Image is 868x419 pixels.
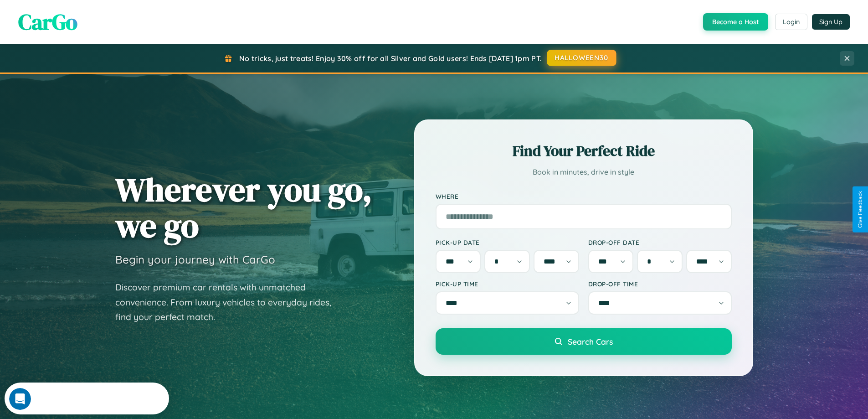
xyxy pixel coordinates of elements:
[115,280,343,325] p: Discover premium car rentals with unmatched convenience. From luxury vehicles to everyday rides, ...
[857,191,863,228] div: Give Feedback
[812,14,850,30] button: Sign Up
[547,50,616,66] button: HALLOWEEN30
[568,336,613,347] span: Search Cars
[115,253,275,266] h3: Begin your journey with CarGo
[436,192,732,200] label: Where
[436,280,579,288] label: Pick-up Time
[775,14,807,30] button: Login
[436,166,732,179] p: Book in minutes, drive in style
[436,328,732,355] button: Search Cars
[436,141,732,161] h2: Find Your Perfect Ride
[18,7,77,37] span: CarGo
[115,171,372,243] h1: Wherever you go, we go
[588,280,732,288] label: Drop-off Time
[9,388,31,410] iframe: Intercom live chat
[588,238,732,246] label: Drop-off Date
[436,238,579,246] label: Pick-up Date
[239,54,542,63] span: No tricks, just treats! Enjoy 30% off for all Silver and Gold users! Ends [DATE] 1pm PT.
[703,13,768,31] button: Become a Host
[5,383,169,414] iframe: Intercom live chat discovery launcher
